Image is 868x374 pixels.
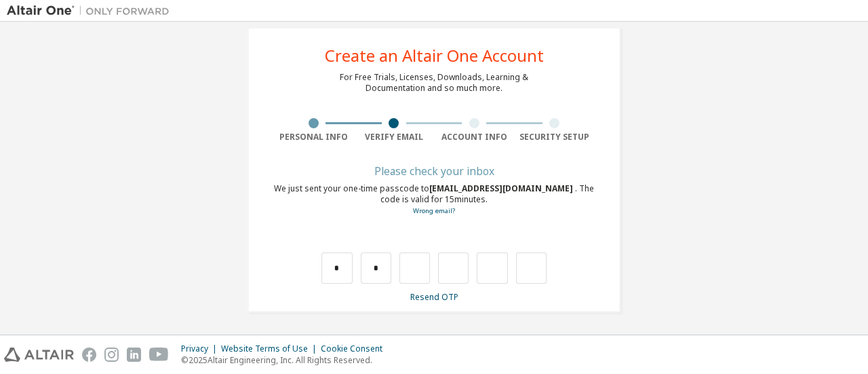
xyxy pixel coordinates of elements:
[7,4,176,18] img: Altair One
[181,343,221,354] div: Privacy
[434,132,515,143] div: Account Info
[515,132,595,143] div: Security Setup
[429,183,575,194] span: [EMAIL_ADDRESS][DOMAIN_NAME]
[4,348,74,362] img: altair_logo.svg
[273,183,595,217] div: We just sent your one-time passcode to . The code is valid for 15 minutes.
[181,354,391,366] p: © 2025 Altair Engineering, Inc. All Rights Reserved.
[354,132,435,143] div: Verify Email
[273,132,354,143] div: Personal Info
[104,348,119,362] img: instagram.svg
[340,72,528,94] div: For Free Trials, Licenses, Downloads, Learning & Documentation and so much more.
[82,348,96,362] img: facebook.svg
[325,48,544,64] div: Create an Altair One Account
[149,348,169,362] img: youtube.svg
[221,343,321,354] div: Website Terms of Use
[273,167,595,175] div: Please check your inbox
[410,291,458,303] a: Resend OTP
[413,206,455,215] a: Go back to the registration form
[321,343,391,354] div: Cookie Consent
[127,348,141,362] img: linkedin.svg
